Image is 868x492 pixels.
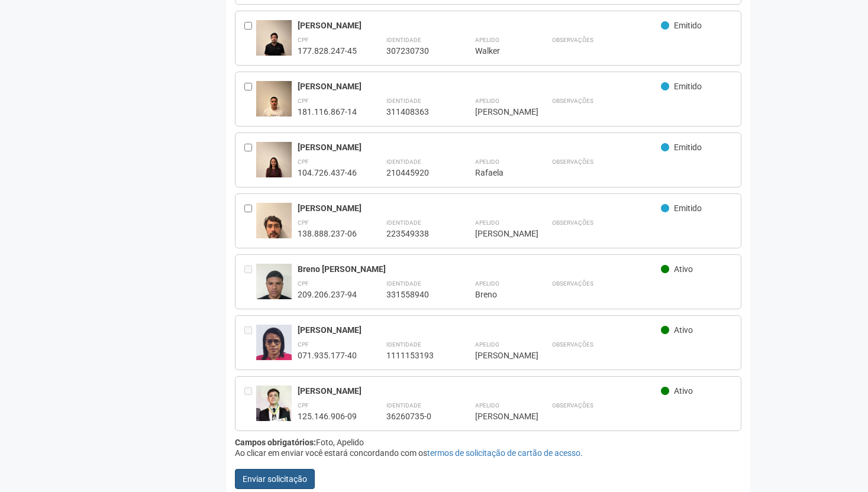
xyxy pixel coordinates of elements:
img: user.jpg [256,20,292,67]
div: 1111153193 [386,350,446,361]
img: user.jpg [256,264,292,311]
strong: Observações [552,37,593,43]
a: termos de solicitação de cartão de acesso [427,448,580,458]
div: 177.828.247-45 [298,46,357,56]
div: Ao clicar em enviar você estará concordando com os . [235,448,742,458]
div: [PERSON_NAME] [298,20,662,31]
strong: CPF [298,402,309,409]
div: [PERSON_NAME] [298,325,662,335]
span: Ativo [674,264,693,274]
div: [PERSON_NAME] [475,228,522,239]
span: Ativo [674,325,693,335]
div: [PERSON_NAME] [475,106,522,117]
div: Entre em contato com a Aministração para solicitar o cancelamento ou 2a via [244,325,256,361]
strong: CPF [298,37,309,43]
strong: Observações [552,219,593,226]
strong: Identidade [386,158,421,165]
div: 138.888.237-06 [298,228,357,239]
div: [PERSON_NAME] [298,203,662,213]
div: Breno [475,289,522,300]
strong: Observações [552,98,593,104]
img: user.jpg [256,81,292,128]
div: 209.206.237-94 [298,289,357,300]
div: 210445920 [386,167,446,178]
div: 223549338 [386,228,446,239]
strong: Apelido [475,37,499,43]
strong: Apelido [475,280,499,287]
div: Rafaela [475,167,522,178]
span: Ativo [674,386,693,396]
strong: Identidade [386,219,421,226]
span: Emitido [674,143,702,152]
div: [PERSON_NAME] [475,411,522,422]
div: Breno [PERSON_NAME] [298,264,662,274]
div: [PERSON_NAME] [298,386,662,396]
div: 104.726.437-46 [298,167,357,178]
strong: CPF [298,341,309,348]
div: 311408363 [386,106,446,117]
strong: Campos obrigatórios: [235,438,316,447]
span: Emitido [674,82,702,91]
strong: Observações [552,402,593,409]
div: 181.116.867-14 [298,106,357,117]
span: Emitido [674,21,702,30]
strong: Apelido [475,158,499,165]
strong: Apelido [475,219,499,226]
strong: CPF [298,98,309,104]
strong: Apelido [475,98,499,104]
strong: Observações [552,280,593,287]
strong: Apelido [475,341,499,348]
strong: Observações [552,158,593,165]
div: Walker [475,46,522,56]
div: 125.146.906-09 [298,411,357,422]
div: [PERSON_NAME] [475,350,522,361]
img: user.jpg [256,386,292,422]
img: user.jpg [256,325,292,371]
img: user.jpg [256,203,292,250]
div: 36260735-0 [386,411,446,422]
strong: Apelido [475,402,499,409]
div: [PERSON_NAME] [298,81,662,92]
strong: Identidade [386,402,421,409]
strong: Observações [552,341,593,348]
div: 071.935.177-40 [298,350,357,361]
span: Emitido [674,203,702,213]
strong: Identidade [386,280,421,287]
strong: Identidade [386,98,421,104]
div: [PERSON_NAME] [298,142,662,153]
strong: CPF [298,158,309,165]
div: Entre em contato com a Aministração para solicitar o cancelamento ou 2a via [244,386,256,422]
div: Foto, Apelido [235,437,742,448]
div: 331558940 [386,289,446,300]
strong: Identidade [386,341,421,348]
img: user.jpg [256,142,292,189]
div: Entre em contato com a Aministração para solicitar o cancelamento ou 2a via [244,264,256,300]
button: Enviar solicitação [235,469,315,489]
strong: Identidade [386,37,421,43]
div: 307230730 [386,46,446,56]
strong: CPF [298,219,309,226]
strong: CPF [298,280,309,287]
